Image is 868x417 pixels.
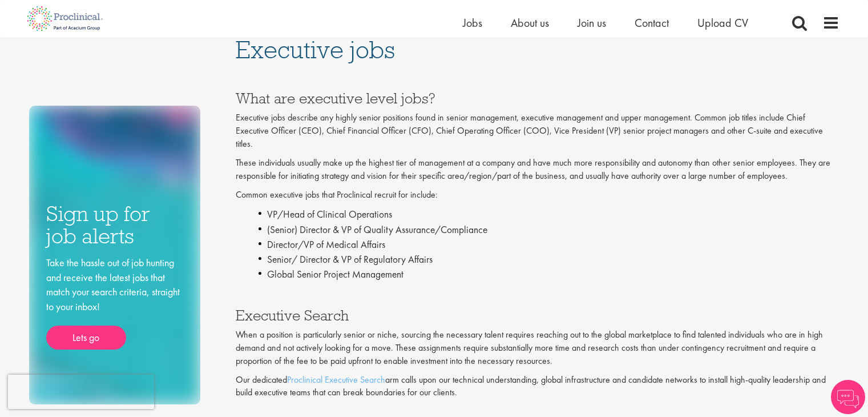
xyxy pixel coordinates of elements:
[236,91,839,106] h3: What are executive level jobs?
[236,374,839,400] p: Our dedicated arm calls upon our technical understanding, global infrastructure and candidate net...
[259,222,839,237] li: (Senior) Director & VP of Quality Assurance/Compliance
[8,375,154,409] iframe: reCAPTCHA
[635,15,669,30] a: Contact
[259,237,839,252] li: Director/VP of Medical Affairs
[259,267,839,282] li: Global Senior Project Management
[697,15,748,30] a: Upload CV
[259,207,839,222] li: VP/Head of Clinical Operations
[236,328,839,368] p: When a position is particularly senior or niche, sourcing the necessary talent requires reaching ...
[236,34,395,65] span: Executive jobs
[46,203,183,247] h3: Sign up for job alerts
[46,255,183,350] div: Take the hassle out of job hunting and receive the latest jobs that match your search criteria, s...
[236,189,839,202] p: Common executive jobs that Proclinical recruit for include:
[236,157,839,183] p: These individuals usually make up the highest tier of management at a company and have much more ...
[831,380,865,414] img: Chatbot
[578,15,606,30] a: Join us
[236,111,839,151] p: Executive jobs describe any highly senior positions found in senior management, executive managem...
[463,15,482,30] a: Jobs
[46,326,126,350] a: Lets go
[236,308,839,323] h3: Executive Search
[511,15,549,30] a: About us
[259,252,839,267] li: Senior/ Director & VP of Regulatory Affairs
[287,374,385,386] a: Proclinical Executive Search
